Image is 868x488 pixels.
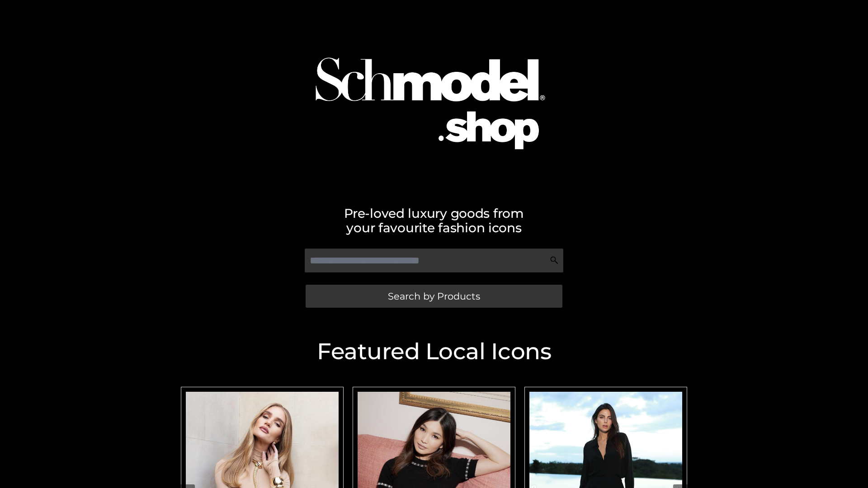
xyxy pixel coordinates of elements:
img: Search Icon [550,256,559,265]
a: Search by Products [306,285,562,308]
h2: Featured Local Icons​ [176,340,692,363]
span: Search by Products [388,291,480,301]
h2: Pre-loved luxury goods from your favourite fashion icons [176,206,692,235]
